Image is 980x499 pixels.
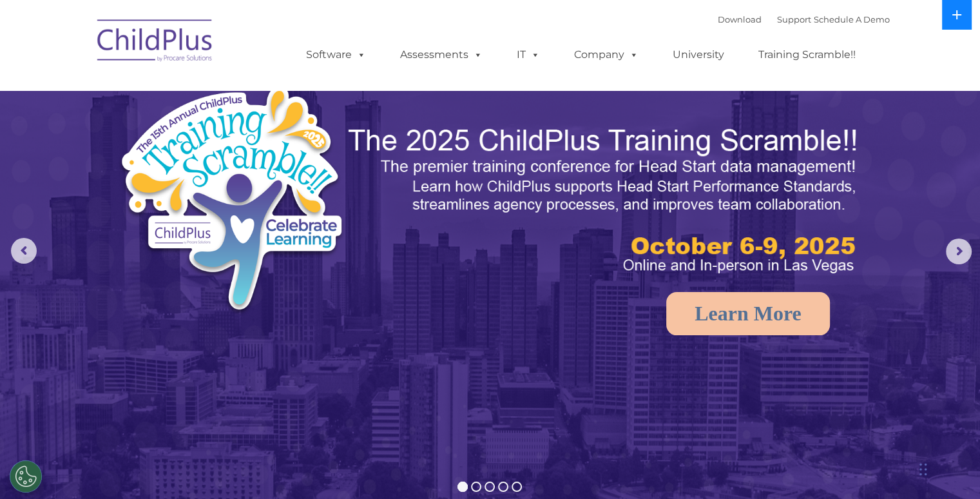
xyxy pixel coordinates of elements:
[91,10,220,75] img: ChildPlus by Procare Solutions
[504,42,553,68] a: IT
[179,85,218,95] span: Last name
[777,14,811,24] a: Support
[561,42,651,68] a: Company
[179,138,234,148] span: Phone number
[745,42,869,68] a: Training Scramble!!
[916,437,980,499] iframe: Chat Widget
[660,42,737,68] a: University
[718,14,890,24] font: |
[718,14,762,24] a: Download
[10,460,42,493] button: Cookies Settings
[814,14,890,24] a: Schedule A Demo
[666,292,830,335] a: Learn More
[919,450,927,489] div: Drag
[293,42,379,68] a: Software
[387,42,495,68] a: Assessments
